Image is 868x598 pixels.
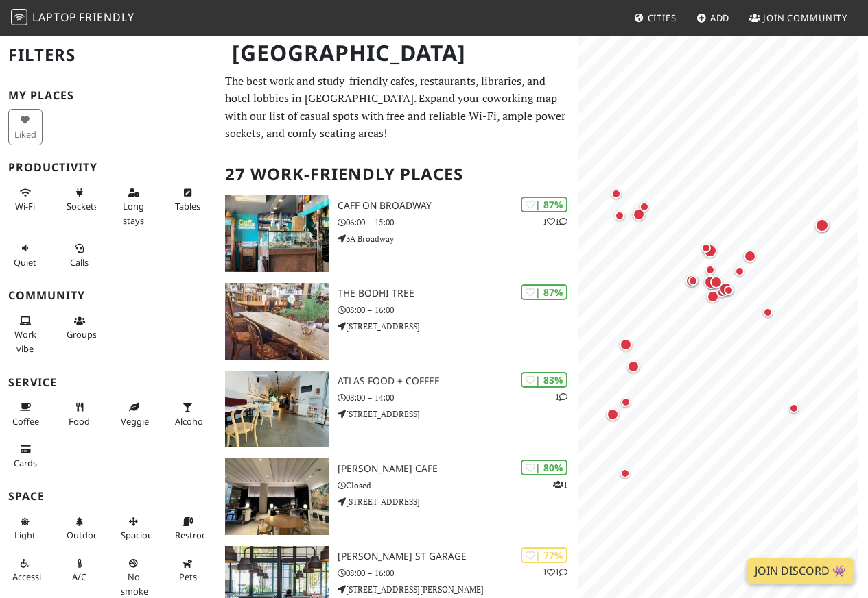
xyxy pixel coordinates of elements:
[608,186,624,202] div: Map marker
[701,241,720,260] div: Map marker
[14,457,37,469] span: Credit cards
[8,182,43,218] button: Wi-Fi
[624,358,642,375] div: Map marker
[8,510,43,547] button: Light
[121,571,148,597] span: Smoke free
[62,510,97,547] button: Outdoor
[611,208,628,224] div: Map marker
[217,195,578,272] a: Caff on Broadway | 87% 11 Caff on Broadway 06:00 – 15:00 3A Broadway
[338,551,578,562] h3: [PERSON_NAME] St Garage
[543,566,567,579] p: 1 1
[225,195,329,272] img: Caff on Broadway
[707,273,725,291] div: Map marker
[338,232,578,245] p: 3A Broadway
[691,5,736,30] a: Add
[812,216,832,235] div: Map marker
[217,458,578,535] a: Hemingway Cafe | 80% 1 [PERSON_NAME] Cafe Closed [STREET_ADDRESS]
[553,478,567,491] p: 1
[79,10,134,25] span: Friendly
[11,6,134,30] a: LaptopFriendly LaptopFriendly
[8,289,209,302] h3: Community
[786,400,802,416] div: Map marker
[67,328,97,340] span: Group tables
[32,10,77,25] span: Laptop
[62,396,97,432] button: Food
[338,495,578,508] p: [STREET_ADDRESS]
[704,288,722,306] div: Map marker
[617,336,635,353] div: Map marker
[629,5,682,30] a: Cities
[67,529,102,541] span: Outdoor area
[521,197,567,212] div: | 87%
[617,465,633,482] div: Map marker
[121,415,149,427] span: Veggie
[14,328,36,354] span: People working
[698,240,714,256] div: Map marker
[62,552,97,588] button: A/C
[521,372,567,388] div: | 83%
[171,182,205,218] button: Tables
[14,256,36,269] span: Quiet
[12,571,54,583] span: Accessible
[8,396,43,432] button: Coffee
[338,479,578,492] p: Closed
[338,375,578,387] h3: Atlas Food + Coffee
[221,34,576,72] h1: [GEOGRAPHIC_DATA]
[338,216,578,229] p: 06:00 – 15:00
[8,161,209,174] h3: Productivity
[15,200,35,212] span: Stable Wi-Fi
[225,73,570,142] p: The best work and study-friendly cafes, restaurants, libraries, and hotel lobbies in [GEOGRAPHIC_...
[67,200,98,212] span: Power sockets
[683,272,701,290] div: Map marker
[8,490,209,503] h3: Space
[618,394,634,410] div: Map marker
[8,34,209,76] h2: Filters
[8,438,43,474] button: Cards
[702,262,718,278] div: Map marker
[8,376,209,389] h3: Service
[338,583,578,596] p: [STREET_ADDRESS][PERSON_NAME]
[744,5,853,30] a: Join Community
[648,12,677,24] span: Cities
[338,391,578,404] p: 08:00 – 14:00
[72,571,86,583] span: Air conditioned
[14,529,36,541] span: Natural light
[543,215,567,228] p: 1 1
[175,529,215,541] span: Restroom
[70,256,89,269] span: Video/audio calls
[62,310,97,346] button: Groups
[69,415,90,427] span: Food
[225,283,329,360] img: The Bodhi Tree
[123,200,144,226] span: Long stays
[8,310,43,360] button: Work vibe
[636,199,653,215] div: Map marker
[121,529,157,541] span: Spacious
[179,571,197,583] span: Pet friendly
[8,237,43,273] button: Quiet
[175,415,205,427] span: Alcohol
[171,396,205,432] button: Alcohol
[760,304,776,321] div: Map marker
[62,237,97,273] button: Calls
[747,558,854,584] a: Join Discord 👾
[685,273,701,289] div: Map marker
[763,12,847,24] span: Join Community
[117,396,151,432] button: Veggie
[521,460,567,475] div: | 80%
[62,182,97,218] button: Sockets
[171,552,205,588] button: Pets
[710,12,730,24] span: Add
[604,406,622,423] div: Map marker
[338,320,578,333] p: [STREET_ADDRESS]
[338,463,578,475] h3: [PERSON_NAME] Cafe
[555,390,567,403] p: 1
[171,510,205,547] button: Restroom
[714,284,730,301] div: Map marker
[217,283,578,360] a: The Bodhi Tree | 87% The Bodhi Tree 08:00 – 16:00 [STREET_ADDRESS]
[117,510,151,547] button: Spacious
[8,89,209,102] h3: My Places
[12,415,39,427] span: Coffee
[338,288,578,299] h3: The Bodhi Tree
[701,273,720,292] div: Map marker
[225,371,329,447] img: Atlas Food + Coffee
